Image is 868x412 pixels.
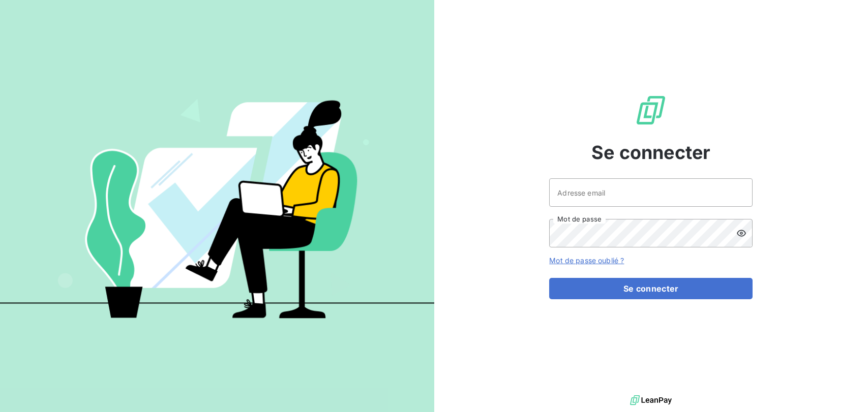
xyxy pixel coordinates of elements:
[549,278,753,299] button: Se connecter
[549,178,753,207] input: placeholder
[591,139,710,166] span: Se connecter
[549,256,624,265] a: Mot de passe oublié ?
[630,393,672,408] img: logo
[635,94,667,126] img: Logo LeanPay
